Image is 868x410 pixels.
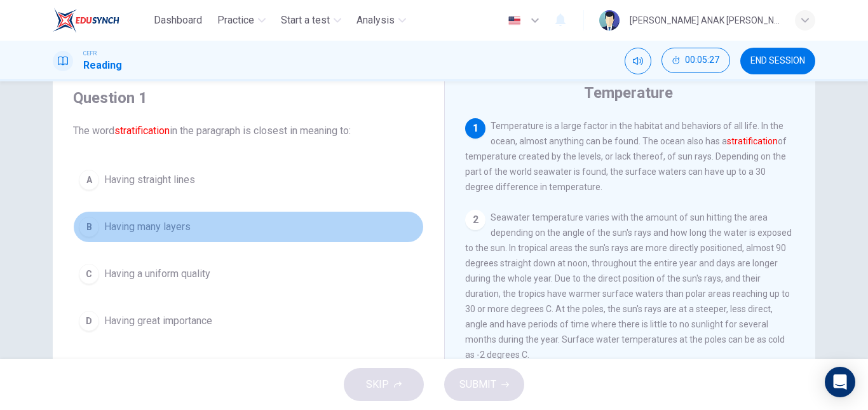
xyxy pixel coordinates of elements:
button: CHaving a uniform quality [73,258,424,290]
div: Mute [625,48,651,74]
h1: Reading [83,58,122,73]
h4: Question 1 [73,88,424,108]
span: Analysis [356,13,395,28]
img: EduSynch logo [53,8,119,33]
span: Practice [217,13,254,28]
span: Having great importance [104,313,212,329]
img: Profile picture [599,10,620,31]
span: Dashboard [154,13,202,28]
font: stratification [114,125,170,137]
span: END SESSION [750,56,805,66]
div: D [79,311,99,331]
button: DHaving great importance [73,305,424,337]
button: Practice [212,9,271,32]
span: Having straight lines [104,172,195,188]
button: BHaving many layers [73,211,424,243]
button: END SESSION [740,48,815,74]
button: Dashboard [149,9,207,32]
h4: Temperature [584,83,673,103]
span: Having a uniform quality [104,266,210,282]
div: B [79,217,99,237]
div: A [79,170,99,190]
div: C [79,264,99,284]
div: 2 [465,210,485,230]
button: Start a test [276,9,346,32]
span: Start a test [281,13,330,28]
div: [PERSON_NAME] ANAK [PERSON_NAME] [630,13,780,28]
button: 00:05:27 [661,48,730,73]
button: AHaving straight lines [73,164,424,196]
button: Analysis [351,9,411,32]
span: 00:05:27 [685,55,719,65]
span: Seawater temperature varies with the amount of sun hitting the area depending on the angle of the... [465,212,792,360]
div: 1 [465,118,485,139]
span: Having many layers [104,219,191,235]
div: Open Intercom Messenger [825,367,855,397]
img: en [506,16,522,25]
span: The word in the paragraph is closest in meaning to: [73,123,424,139]
font: stratification [727,136,778,146]
span: CEFR [83,49,97,58]
div: Hide [661,48,730,74]
a: EduSynch logo [53,8,149,33]
span: Temperature is a large factor in the habitat and behaviors of all life. In the ocean, almost anyt... [465,121,787,192]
